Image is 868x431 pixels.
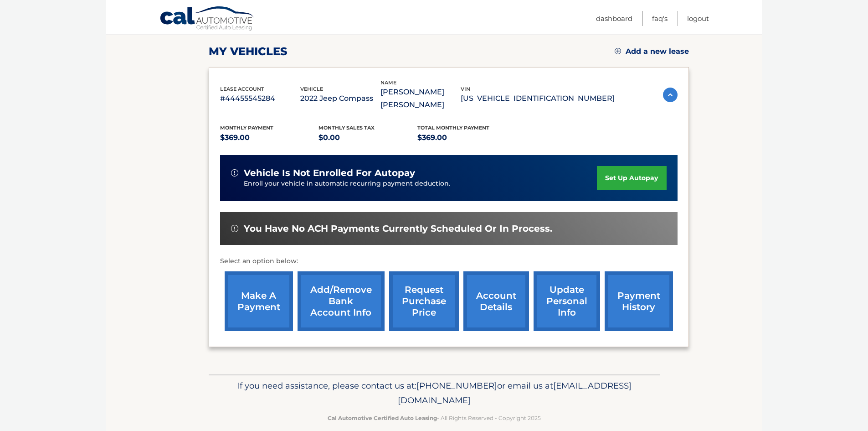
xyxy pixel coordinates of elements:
[417,131,516,144] p: $369.00
[225,271,293,331] a: make a payment
[398,380,632,405] span: [EMAIL_ADDRESS][DOMAIN_NAME]
[159,6,255,32] a: Cal Automotive
[461,86,470,92] span: vin
[687,11,709,26] a: Logout
[220,131,319,144] p: $369.00
[534,271,600,331] a: update personal info
[300,92,380,105] p: 2022 Jeep Compass
[220,92,300,105] p: #44455545284
[220,125,273,131] span: Monthly Payment
[615,48,621,54] img: add.svg
[298,271,385,331] a: Add/Remove bank account info
[215,379,654,408] p: If you need assistance, please contact us at: or email us at
[416,380,497,391] span: [PHONE_NUMBER]
[220,256,678,267] p: Select an option below:
[318,125,375,131] span: Monthly sales Tax
[328,415,437,421] strong: Cal Automotive Certified Auto Leasing
[605,271,673,331] a: payment history
[300,86,323,92] span: vehicle
[215,413,654,423] p: - All Rights Reserved - Copyright 2025
[417,125,489,131] span: Total Monthly Payment
[597,166,666,190] a: set up autopay
[209,45,288,58] h2: my vehicles
[652,11,668,26] a: FAQ's
[389,271,459,331] a: request purchase price
[380,79,396,86] span: name
[231,169,238,177] img: alert-white.svg
[596,11,632,26] a: Dashboard
[463,271,529,331] a: account details
[380,86,461,111] p: [PERSON_NAME] [PERSON_NAME]
[318,131,417,144] p: $0.00
[220,86,264,92] span: lease account
[244,179,597,189] p: Enroll your vehicle in automatic recurring payment deduction.
[615,47,689,56] a: Add a new lease
[663,88,678,102] img: accordion-active.svg
[244,223,552,234] span: You have no ACH payments currently scheduled or in process.
[231,225,238,232] img: alert-white.svg
[461,92,615,105] p: [US_VEHICLE_IDENTIFICATION_NUMBER]
[244,167,415,179] span: vehicle is not enrolled for autopay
